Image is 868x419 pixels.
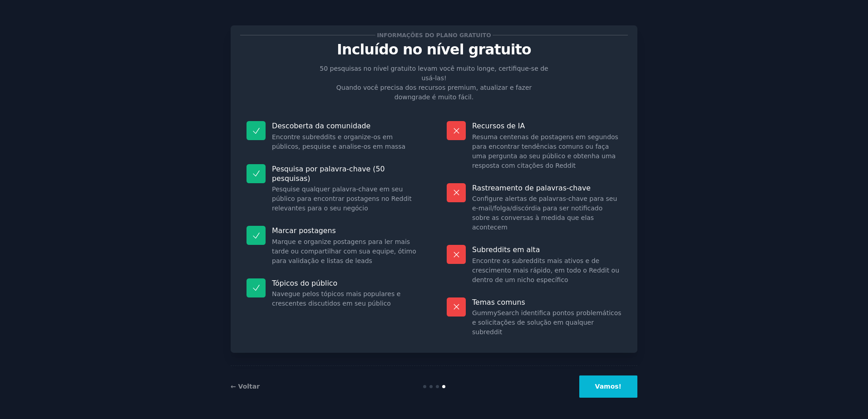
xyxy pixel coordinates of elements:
dd: Resuma centenas de postagens em segundos para encontrar tendências comuns ou faça uma pergunta ao... [472,132,621,171]
dd: Navegue pelos tópicos mais populares e crescentes discutidos em seu público [272,289,421,308]
p: 50 pesquisas no nível gratuito levam você muito longe, certifique-se de usá-las! Quando você prec... [320,64,548,102]
p: Tópicos do público [272,278,421,288]
span: Informações do plano gratuito [375,30,493,40]
p: Recursos de IA [472,121,621,131]
p: Rastreamento de palavras-chave [472,183,621,193]
dd: Configure alertas de palavras-chave para seu e-mail/folga/discórdia para ser notificado sobre as ... [472,194,621,232]
dd: Encontre subreddits e organize-os em públicos, pesquise e analise-os em massa [272,132,421,151]
p: Incluído no nível gratuito [240,42,628,58]
p: Temas comuns [472,297,621,307]
dd: Marque e organize postagens para ler mais tarde ou compartilhar com sua equipe, ótimo para valida... [272,237,421,266]
p: Descoberta da comunidade [272,121,421,131]
dd: Pesquise qualquer palavra-chave em seu público para encontrar postagens no Reddit relevantes para... [272,185,421,213]
dd: GummySearch identifica pontos problemáticos e solicitações de solução em qualquer subreddit [472,308,621,337]
dd: Encontre os subreddits mais ativos e de crescimento mais rápido, em todo o Reddit ou dentro de um... [472,256,621,285]
p: Pesquisa por palavra-chave (50 pesquisas) [272,164,421,183]
a: ← Voltar [231,383,260,390]
button: Vamos! [579,375,637,398]
p: Marcar postagens [272,226,421,235]
p: Subreddits em alta [472,245,621,254]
